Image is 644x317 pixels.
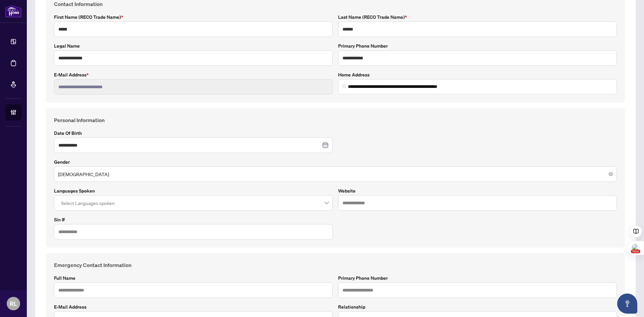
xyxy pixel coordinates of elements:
[338,71,617,78] label: Home Address
[338,42,617,50] label: Primary Phone Number
[54,13,333,21] label: First Name (RECO Trade Name)
[54,187,333,195] label: Languages spoken
[338,274,617,282] label: Primary Phone Number
[5,5,21,17] img: logo
[54,216,333,223] label: Sin #
[54,42,333,50] label: Legal Name
[54,116,617,124] h4: Personal Information
[58,168,613,180] span: Male
[54,71,333,78] label: E-mail Address
[54,129,333,137] label: Date of Birth
[54,303,333,311] label: E-mail Address
[342,85,346,89] img: search_icon
[10,299,17,308] span: RL
[338,303,617,311] label: Relationship
[609,172,613,176] span: close-circle
[617,294,637,314] button: Open asap
[338,13,617,21] label: Last Name (RECO Trade Name)
[54,274,333,282] label: Full Name
[54,261,617,269] h4: Emergency Contact Information
[338,187,617,195] label: Website
[54,158,617,166] label: Gender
